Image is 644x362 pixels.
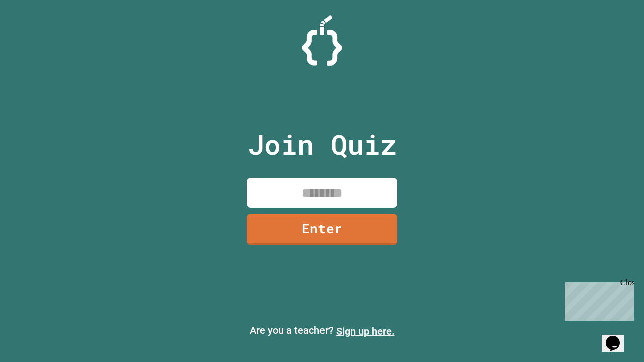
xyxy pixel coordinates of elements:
p: Join Quiz [248,124,397,165]
a: Sign up here. [336,325,395,337]
p: Are you a teacher? [8,323,636,339]
div: Chat with us now!Close [4,4,69,64]
img: Logo.svg [302,15,342,66]
iframe: chat widget [602,322,634,352]
iframe: chat widget [560,278,634,321]
a: Enter [247,214,397,245]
